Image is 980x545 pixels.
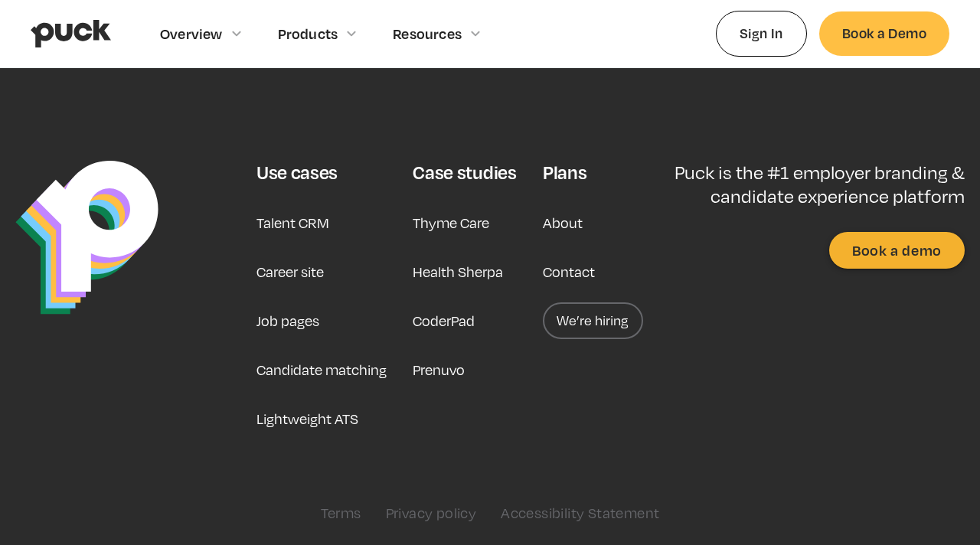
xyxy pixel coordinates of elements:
img: Puck Logo [15,161,158,315]
a: CoderPad [413,302,475,339]
a: Privacy policy [386,504,477,521]
a: Book a Demo [819,11,949,55]
a: Book a demo [829,232,965,269]
div: Plans [543,161,586,184]
a: Thyme Care [413,204,489,241]
a: We’re hiring [543,302,643,339]
div: Resources [393,25,462,42]
a: Contact [543,253,595,290]
a: Sign In [716,11,807,56]
a: Talent CRM [256,204,329,241]
a: Prenuvo [413,351,465,388]
a: About [543,204,583,241]
a: Candidate matching [256,351,387,388]
p: Puck is the #1 employer branding & candidate experience platform [658,161,965,207]
a: Health Sherpa [413,253,503,290]
a: Job pages [256,302,319,339]
div: Overview [160,25,223,42]
a: Accessibility Statement [501,504,659,521]
div: Products [278,25,338,42]
div: Use cases [256,161,338,184]
a: Terms [321,504,361,521]
a: Career site [256,253,324,290]
a: Lightweight ATS [256,400,358,437]
div: Case studies [413,161,516,184]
